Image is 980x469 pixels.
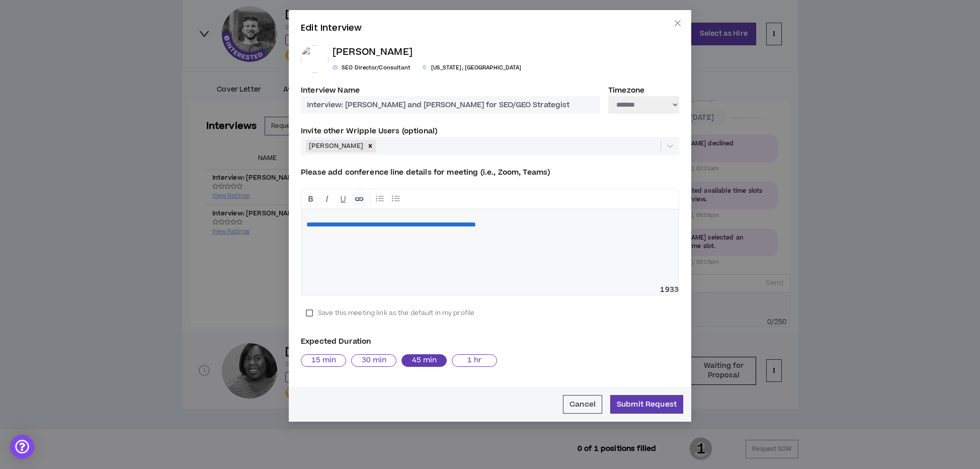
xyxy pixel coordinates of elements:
button: Format Bold [303,191,318,206]
img: oVGpMjAycdcuNv9BmqosE5uiOvDfugHCTKm0FsR6.png [301,45,329,73]
label: Invite other Wripple Users (optional) [301,122,437,140]
button: Bullet List [372,191,387,206]
button: Cancel [563,395,602,414]
button: Format Italics [319,191,335,206]
div: Open Intercom Messenger [10,435,34,459]
label: Save this meeting link as the default in my profile [301,305,479,321]
p: SEO Director/Consultant [333,63,411,72]
label: Interview Name [301,82,360,99]
h4: Edit Interview [301,22,679,33]
label: Expected Duration [301,333,679,350]
label: Please add conference line details for meeting (i.e., Zoom, Teams) [301,164,550,181]
label: Timezone [608,82,644,99]
button: Numbered List [388,191,403,206]
button: Submit Request [610,395,683,414]
span: 1933 [660,285,679,295]
p: [US_STATE] , [GEOGRAPHIC_DATA] [423,63,521,72]
p: [PERSON_NAME] [333,45,521,60]
button: Close [664,10,691,37]
button: Insert Link [352,191,367,206]
div: [PERSON_NAME] [306,140,365,152]
div: Remove Ellen T. [365,140,376,152]
span: close [674,19,682,27]
button: Format Underline [336,191,351,206]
